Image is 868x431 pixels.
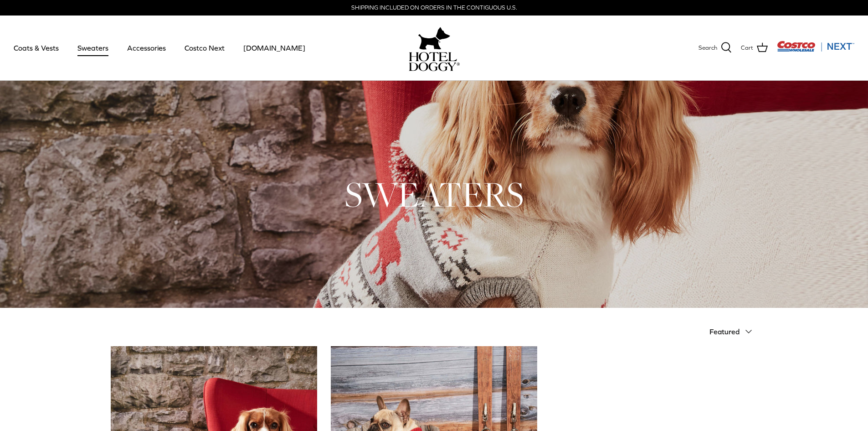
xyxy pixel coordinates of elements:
[5,32,67,63] a: Coats & Vests
[699,42,732,54] a: Search
[741,42,768,54] a: Cart
[176,32,233,63] a: Costco Next
[409,25,460,71] a: hoteldoggy.com hoteldoggycom
[777,41,854,52] img: Costco Next
[119,32,174,63] a: Accessories
[418,25,450,52] img: hoteldoggy.com
[111,172,758,217] h1: SWEATERS
[235,32,313,63] a: [DOMAIN_NAME]
[709,327,740,336] span: Featured
[69,32,117,63] a: Sweaters
[699,43,717,53] span: Search
[709,322,758,342] button: Featured
[409,52,460,71] img: hoteldoggycom
[777,47,854,53] a: Visit Costco Next
[741,43,753,53] span: Cart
